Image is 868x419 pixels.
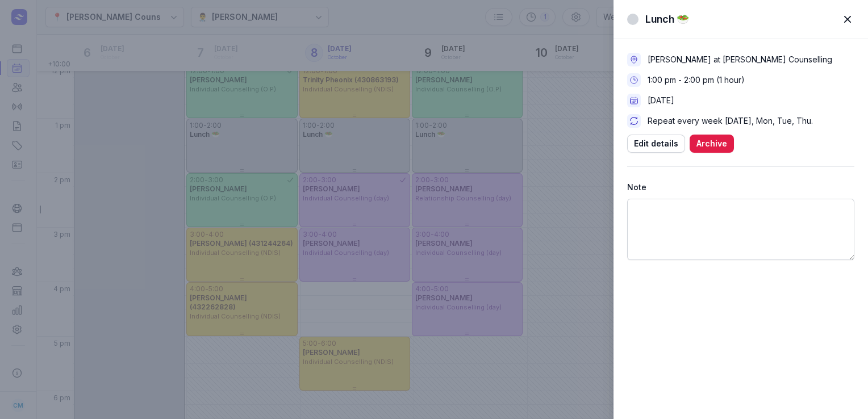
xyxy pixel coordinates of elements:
[648,74,745,86] div: 1:00 pm - 2:00 pm (1 hour)
[696,137,727,150] span: Archive
[648,95,674,106] div: [DATE]
[627,135,685,153] button: Edit details
[634,137,678,150] span: Edit details
[648,54,832,65] div: [PERSON_NAME] at [PERSON_NAME] Counselling
[645,12,689,26] div: Lunch 🥗
[648,115,813,127] div: Repeat every week [DATE], Mon, Tue, Thu.
[627,181,854,194] div: Note
[690,135,734,153] button: Archive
